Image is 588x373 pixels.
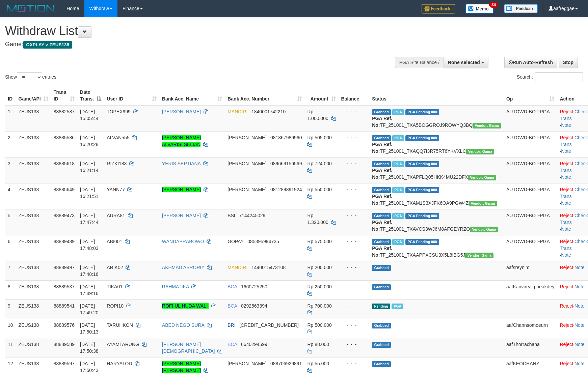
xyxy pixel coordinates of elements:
[159,86,225,105] th: Bank Acc. Name: activate to sort column ascending
[54,135,75,140] span: 88885586
[5,299,16,319] td: 9
[16,183,51,209] td: ZEUS138
[369,86,504,105] th: Status
[422,4,455,13] img: Feedback.jpg
[465,4,494,13] img: Button%20Memo.svg
[560,322,573,328] a: Reject
[5,86,16,105] th: ID
[104,86,159,105] th: User ID: activate to sort column ascending
[341,341,367,348] div: - - -
[341,264,367,271] div: - - -
[16,261,51,280] td: ZEUS138
[228,342,237,347] span: BCA
[560,239,573,244] a: Reject
[162,303,209,309] a: ROFI UL HUDA WAL I
[162,239,204,244] a: WANDAPRABOWO
[80,135,99,147] span: [DATE] 16:20:28
[405,161,439,167] span: PGA Pending
[5,280,16,299] td: 8
[468,175,496,180] span: Vendor URL: https://trx31.1velocity.biz
[54,342,75,347] span: 88889589
[341,322,367,328] div: - - -
[341,186,367,193] div: - - -
[560,284,573,289] a: Reject
[307,322,331,328] span: Rp 500.000
[392,187,404,193] span: Marked by aafanarl
[341,360,367,367] div: - - -
[504,261,557,280] td: aafsreynim
[307,161,331,166] span: Rp 724.000
[16,209,51,235] td: ZEUS138
[372,213,391,219] span: Grabbed
[444,57,488,68] button: None selected
[560,161,588,173] a: Check Trans
[228,109,247,114] span: MANDIRI
[51,86,77,105] th: Trans ID: activate to sort column ascending
[107,239,122,244] span: ABI001
[504,105,557,132] td: AUTOWD-BOT-PGA
[5,338,16,357] td: 11
[228,161,266,166] span: [PERSON_NAME]
[372,194,392,206] b: PGA Ref. No:
[270,187,302,192] span: Copy 081289891924 to clipboard
[54,361,75,366] span: 88889597
[5,24,385,38] h1: Withdraw List
[405,109,439,115] span: PGA Pending
[228,322,235,328] span: BRI
[107,213,125,218] span: AURA81
[339,86,370,105] th: Balance
[372,161,391,167] span: Grabbed
[341,108,367,115] div: - - -
[307,361,329,366] span: Rp 55.000
[5,319,16,338] td: 10
[574,284,585,289] a: Note
[16,235,51,261] td: ZEUS138
[228,239,243,244] span: GOPAY
[372,246,392,258] b: PGA Ref. No:
[307,109,328,121] span: Rp 1.000.000
[504,4,538,13] img: panduan.png
[54,322,75,328] span: 88889576
[80,265,99,277] span: [DATE] 17:48:16
[270,361,302,366] span: Copy 088706929891 to clipboard
[574,361,585,366] a: Note
[372,220,392,232] b: PGA Ref. No:
[574,342,585,347] a: Note
[247,239,279,244] span: Copy 085395994735 to clipboard
[241,303,267,309] span: Copy 0292563394 to clipboard
[54,213,75,218] span: 88889473
[107,284,123,289] span: TIKA01
[561,252,571,258] a: Note
[228,265,247,270] span: MANDIRI
[560,213,588,225] a: Check Trans
[504,57,557,68] a: Run Auto-Refresh
[80,361,99,373] span: [DATE] 17:50:43
[307,342,329,347] span: Rp 88.000
[504,280,557,299] td: aafKanvireakpheakdey
[225,86,304,105] th: Bank Acc. Number: activate to sort column ascending
[54,284,75,289] span: 88889537
[228,135,266,140] span: [PERSON_NAME]
[392,161,404,167] span: Marked by aafanarl
[504,338,557,357] td: aafThorrachana
[162,109,201,114] a: [PERSON_NAME]
[77,86,104,105] th: Date Trans.: activate to sort column descending
[517,72,583,82] label: Search:
[504,131,557,157] td: AUTOWD-BOT-PGA
[239,213,265,218] span: Copy 7144245029 to clipboard
[560,303,573,309] a: Reject
[369,157,504,183] td: TF_251001_TXAPFLQ05HKK4MU22DFX
[574,303,585,309] a: Note
[307,239,331,244] span: Rp 575.000
[5,131,16,157] td: 2
[251,109,286,114] span: Copy 1840001742210 to clipboard
[574,265,585,270] a: Note
[372,304,390,309] span: Pending
[504,235,557,261] td: AUTOWD-BOT-PGA
[16,280,51,299] td: ZEUS138
[341,303,367,309] div: - - -
[107,161,127,166] span: RIZKI183
[561,226,571,232] a: Note
[54,239,75,244] span: 88889489
[5,183,16,209] td: 4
